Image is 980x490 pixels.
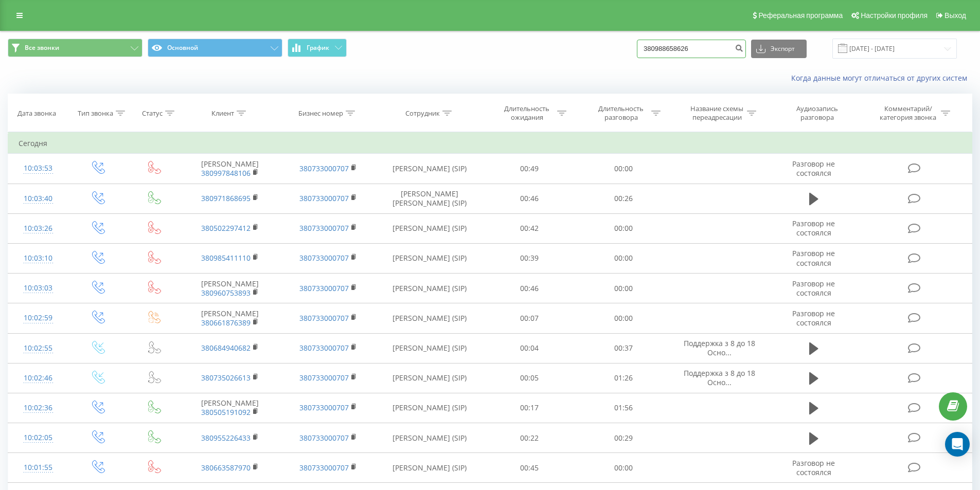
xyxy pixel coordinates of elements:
[201,407,251,417] a: 380505191092
[19,398,58,418] div: 10:02:36
[577,453,671,483] td: 00:00
[377,154,483,184] td: [PERSON_NAME] (SIP)
[299,253,349,263] a: 380733000707
[307,44,329,51] span: График
[377,393,483,423] td: [PERSON_NAME] (SIP)
[8,133,972,154] td: Сегодня
[201,343,251,353] a: 380684940682
[792,219,835,238] span: Разговор не состоялся
[288,39,347,57] button: График
[181,303,279,333] td: [PERSON_NAME]
[500,104,555,122] div: Длительность ожидания
[577,333,671,363] td: 00:37
[19,158,58,178] div: 10:03:53
[19,248,58,268] div: 10:03:10
[684,338,755,357] span: Поддержка з 8 до 18 Осно...
[201,373,251,383] a: 380735026613
[758,11,843,20] span: Реферальная программа
[483,453,577,483] td: 00:45
[577,184,671,213] td: 00:26
[377,243,483,273] td: [PERSON_NAME] (SIP)
[201,463,251,473] a: 380663587970
[577,363,671,393] td: 01:26
[299,313,349,323] a: 380733000707
[945,11,966,20] span: Выход
[861,11,928,20] span: Настройки профиля
[483,154,577,184] td: 00:49
[19,219,58,239] div: 10:03:26
[299,283,349,293] a: 380733000707
[19,189,58,209] div: 10:03:40
[377,453,483,483] td: [PERSON_NAME] (SIP)
[211,109,234,118] div: Клиент
[148,39,282,57] button: Основной
[201,168,251,178] a: 380997848106
[377,363,483,393] td: [PERSON_NAME] (SIP)
[577,274,671,303] td: 00:00
[201,223,251,233] a: 380502297412
[299,433,349,443] a: 380733000707
[483,363,577,393] td: 00:05
[483,184,577,213] td: 00:46
[201,253,251,263] a: 380985411110
[201,193,251,203] a: 380971868695
[792,458,835,477] span: Разговор не состоялся
[377,333,483,363] td: [PERSON_NAME] (SIP)
[19,458,58,478] div: 10:01:55
[878,104,938,122] div: Комментарий/категория звонка
[483,393,577,423] td: 00:17
[78,109,113,118] div: Тип звонка
[19,368,58,388] div: 10:02:46
[8,39,142,57] button: Все звонки
[181,154,279,184] td: [PERSON_NAME]
[299,223,349,233] a: 380733000707
[577,213,671,243] td: 00:00
[792,248,835,267] span: Разговор не состоялся
[689,104,744,122] div: Название схемы переадресации
[792,279,835,298] span: Разговор не состоялся
[751,40,807,58] button: Экспорт
[19,428,58,448] div: 10:02:05
[181,393,279,423] td: [PERSON_NAME]
[377,274,483,303] td: [PERSON_NAME] (SIP)
[377,213,483,243] td: [PERSON_NAME] (SIP)
[299,343,349,353] a: 380733000707
[17,109,56,118] div: Дата звонка
[298,109,343,118] div: Бизнес номер
[377,423,483,453] td: [PERSON_NAME] (SIP)
[594,104,649,122] div: Длительность разговора
[483,303,577,333] td: 00:07
[201,318,251,328] a: 380661876389
[483,213,577,243] td: 00:42
[19,278,58,298] div: 10:03:03
[181,274,279,303] td: [PERSON_NAME]
[577,393,671,423] td: 01:56
[483,243,577,273] td: 00:39
[792,308,835,328] span: Разговор не состоялся
[299,164,349,173] a: 380733000707
[791,73,972,83] a: Когда данные могут отличаться от других систем
[19,338,58,358] div: 10:02:55
[201,288,251,298] a: 380960753893
[792,159,835,178] span: Разговор не состоялся
[577,243,671,273] td: 00:00
[201,433,251,443] a: 380955226433
[299,373,349,383] a: 380733000707
[684,368,755,387] span: Поддержка з 8 до 18 Осно...
[377,303,483,333] td: [PERSON_NAME] (SIP)
[945,432,970,457] div: Open Intercom Messenger
[299,463,349,473] a: 380733000707
[377,184,483,213] td: [PERSON_NAME] [PERSON_NAME] (SIP)
[637,40,746,58] input: Поиск по номеру
[483,274,577,303] td: 00:46
[483,333,577,363] td: 00:04
[783,104,850,122] div: Аудиозапись разговора
[577,303,671,333] td: 00:00
[405,109,440,118] div: Сотрудник
[483,423,577,453] td: 00:22
[577,423,671,453] td: 00:29
[19,308,58,328] div: 10:02:59
[299,193,349,203] a: 380733000707
[25,44,59,52] span: Все звонки
[299,403,349,412] a: 380733000707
